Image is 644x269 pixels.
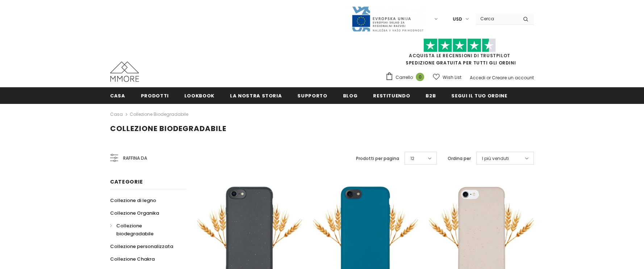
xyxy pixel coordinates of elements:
[110,219,178,240] a: Collezione biodegradabile
[110,197,156,204] span: Collezione di legno
[356,155,399,162] label: Prodotti per pagina
[110,87,125,104] a: Casa
[409,52,510,59] a: Acquista le recensioni di TrustPilot
[343,92,358,99] span: Blog
[351,16,424,22] a: Javni Razpis
[423,38,496,52] img: Fidati di Pilot Stars
[426,87,436,104] a: B2B
[373,87,410,104] a: Restituendo
[492,75,534,81] a: Creare un account
[453,16,462,23] span: USD
[297,92,327,99] span: supporto
[110,256,155,262] span: Collezione Chakra
[110,178,143,185] span: Categorie
[141,87,169,104] a: Prodotti
[351,6,424,32] img: Javni Razpis
[110,243,173,250] span: Collezione personalizzata
[448,155,471,162] label: Ordina per
[343,87,358,104] a: Blog
[373,92,410,99] span: Restituendo
[110,253,155,265] a: Collezione Chakra
[433,71,461,84] a: Wish List
[482,155,509,162] span: I più venduti
[123,154,147,162] span: Raffina da
[443,74,461,81] span: Wish List
[396,74,413,81] span: Carrello
[470,75,485,81] a: Accedi
[416,73,424,81] span: 0
[297,87,327,104] a: supporto
[184,87,214,104] a: Lookbook
[110,92,125,99] span: Casa
[486,75,491,81] span: or
[451,92,507,99] span: Segui il tuo ordine
[110,123,226,134] span: Collezione biodegradabile
[451,87,507,104] a: Segui il tuo ordine
[116,222,154,237] span: Collezione biodegradabile
[110,62,139,82] img: Casi MMORE
[385,72,428,83] a: Carrello 0
[230,87,282,104] a: La nostra storia
[184,92,214,99] span: Lookbook
[385,42,534,66] span: SPEDIZIONE GRATUITA PER TUTTI GLI ORDINI
[110,110,123,119] a: Casa
[426,92,436,99] span: B2B
[110,240,173,253] a: Collezione personalizzata
[110,210,159,217] span: Collezione Organika
[110,207,159,219] a: Collezione Organika
[141,92,169,99] span: Prodotti
[476,13,518,24] input: Search Site
[410,155,414,162] span: 12
[230,92,282,99] span: La nostra storia
[110,194,156,207] a: Collezione di legno
[130,111,188,117] a: Collezione biodegradabile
